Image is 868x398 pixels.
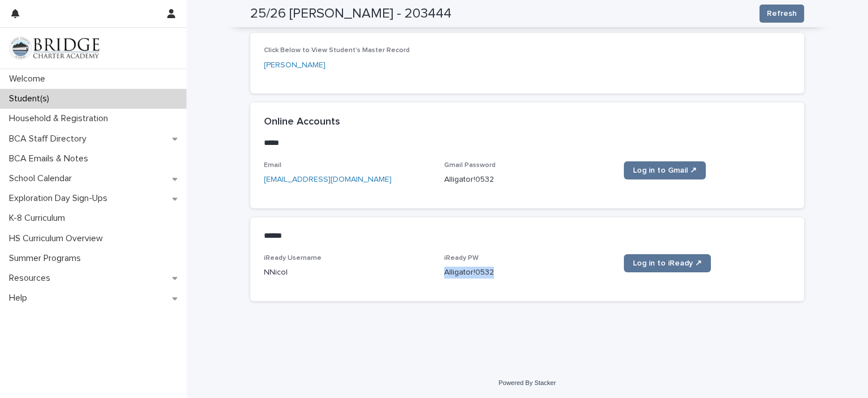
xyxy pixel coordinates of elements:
[5,293,36,303] p: Help
[264,176,392,183] a: [EMAIL_ADDRESS][DOMAIN_NAME]
[5,134,96,144] p: BCA Staff Directory
[633,166,697,174] span: Log in to Gmail ↗
[250,6,452,22] h2: 25/26 [PERSON_NAME] - 203444
[5,74,54,84] p: Welcome
[5,173,81,184] p: School Calendar
[444,162,496,169] span: Gmail Password
[5,193,116,204] p: Exploration Day Sign-Ups
[5,273,59,284] p: Resources
[444,267,611,279] p: Alligator!0532
[5,213,74,224] p: K-8 Curriculum
[498,379,555,386] a: Powered By Stacker
[264,162,281,169] span: Email
[624,254,711,272] a: Log in to iReady ↗
[624,161,706,179] a: Log in to Gmail ↗
[264,255,322,262] span: iReady Username
[5,233,112,244] p: HS Curriculum Overview
[5,153,97,164] p: BCA Emails & Notes
[5,93,58,104] p: Student(s)
[444,174,611,186] p: Alligator!0532
[759,5,804,23] button: Refresh
[5,113,117,124] p: Household & Registration
[264,47,410,54] span: Click Below to View Student's Master Record
[264,267,431,279] p: NNicol
[9,37,99,59] img: V1C1m3IdTEidaUdm9Hs0
[633,259,702,267] span: Log in to iReady ↗
[444,255,479,262] span: iReady PW
[264,116,340,129] h2: Online Accounts
[5,253,90,264] p: Summer Programs
[264,59,325,71] a: [PERSON_NAME]
[767,8,797,19] span: Refresh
